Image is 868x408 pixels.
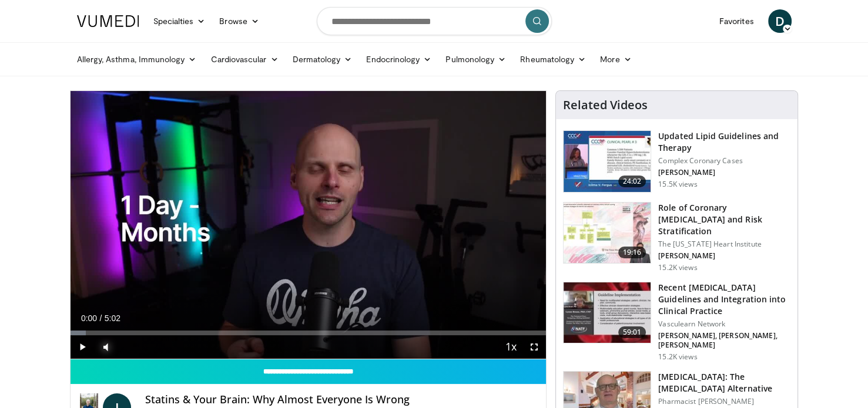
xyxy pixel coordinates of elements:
h3: Recent [MEDICAL_DATA] Guidelines and Integration into Clinical Practice [658,282,790,317]
p: 15.5K views [658,180,697,189]
p: Complex Coronary Cases [658,156,790,166]
img: VuMedi Logo [77,15,139,27]
a: Cardiovascular [203,48,285,71]
h4: Related Videos [563,98,648,112]
span: 59:01 [618,326,646,338]
a: Pulmonology [438,48,513,71]
a: Endocrinology [359,48,438,71]
p: [PERSON_NAME], [PERSON_NAME], [PERSON_NAME] [658,331,790,350]
button: Play [71,335,94,359]
a: 59:01 Recent [MEDICAL_DATA] Guidelines and Integration into Clinical Practice Vasculearn Network ... [563,282,790,362]
p: Vasculearn Network [658,319,790,329]
input: Search topics, interventions [317,7,552,35]
video-js: Video Player [71,91,547,359]
span: 5:02 [105,313,120,323]
a: 19:16 Role of Coronary [MEDICAL_DATA] and Risk Stratification The [US_STATE] Heart Institute [PER... [563,202,790,272]
img: 1efa8c99-7b8a-4ab5-a569-1c219ae7bd2c.150x105_q85_crop-smart_upscale.jpg [564,203,651,264]
img: 87825f19-cf4c-4b91-bba1-ce218758c6bb.150x105_q85_crop-smart_upscale.jpg [564,282,651,343]
span: 19:16 [618,247,646,258]
a: Favorites [712,9,761,33]
a: D [768,9,792,33]
button: Playback Rate [499,335,522,359]
h3: [MEDICAL_DATA]: The [MEDICAL_DATA] Alternative [658,371,790,394]
a: Rheumatology [513,48,593,71]
p: [PERSON_NAME] [658,251,790,261]
h4: Statins & Your Brain: Why Almost Everyone Is Wrong [145,393,537,406]
p: Pharmacist [PERSON_NAME] [658,397,790,406]
span: 0:00 [81,313,97,323]
h3: Role of Coronary [MEDICAL_DATA] and Risk Stratification [658,202,790,237]
a: More [593,48,638,71]
img: 77f671eb-9394-4acc-bc78-a9f077f94e00.150x105_q85_crop-smart_upscale.jpg [564,131,651,192]
span: 24:02 [618,176,646,187]
a: Browse [212,9,266,33]
p: 15.2K views [658,263,697,272]
a: Allergy, Asthma, Immunology [70,48,204,71]
button: Fullscreen [522,335,546,359]
button: Mute [94,335,118,359]
a: 24:02 Updated Lipid Guidelines and Therapy Complex Coronary Cases [PERSON_NAME] 15.5K views [563,130,790,193]
a: Dermatology [286,48,360,71]
a: Specialties [146,9,213,33]
p: The [US_STATE] Heart Institute [658,240,790,249]
p: [PERSON_NAME] [658,168,790,177]
p: 15.2K views [658,352,697,362]
h3: Updated Lipid Guidelines and Therapy [658,130,790,154]
div: Progress Bar [71,331,547,335]
span: / [100,313,102,323]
